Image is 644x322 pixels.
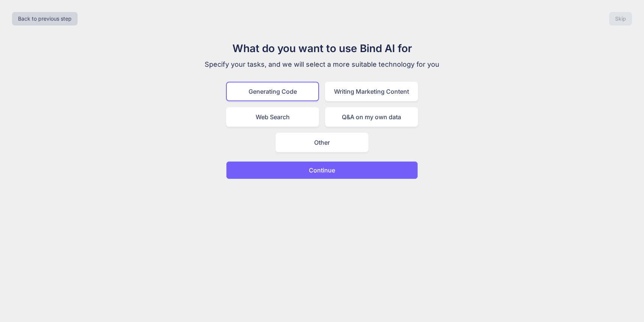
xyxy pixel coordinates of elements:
[226,82,319,101] div: Generating Code
[196,59,448,70] p: Specify your tasks, and we will select a more suitable technology for you
[276,133,368,152] div: Other
[226,107,319,127] div: Web Search
[12,12,78,25] button: Back to previous step
[325,107,418,127] div: Q&A on my own data
[609,12,632,25] button: Skip
[325,82,418,101] div: Writing Marketing Content
[196,40,448,56] h1: What do you want to use Bind AI for
[226,161,418,179] button: Continue
[309,166,335,175] p: Continue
